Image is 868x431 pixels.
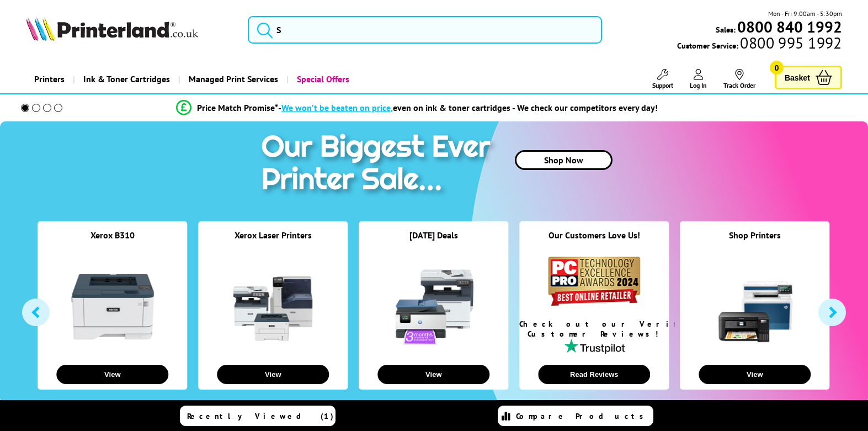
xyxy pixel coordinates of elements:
span: Compare Products [516,411,649,421]
a: Ink & Toner Cartridges [73,65,178,93]
a: Special Offers [286,65,358,93]
input: S [248,16,602,44]
span: 0 [770,61,784,75]
span: Price Match Promise* [197,102,278,113]
div: - even on ink & toner cartridges - We check our competitors every day! [278,102,658,113]
a: Xerox B310 [90,230,135,241]
a: Support [652,69,673,89]
button: View [217,365,329,384]
div: Our Customers Love Us! [519,230,669,254]
span: Mon - Fri 9:00am - 5:30pm [768,8,842,19]
span: Customer Service: [677,38,842,51]
button: Read Reviews [538,365,650,384]
a: Printerland Logo [26,17,234,43]
a: Recently Viewed (1) [180,406,336,426]
div: Shop Printers [680,230,829,254]
a: Shop Now [515,150,613,170]
a: Track Order [723,69,755,89]
a: Compare Products [498,406,653,426]
button: View [699,365,811,384]
span: Support [652,81,673,89]
span: Log In [690,81,707,89]
a: Basket 0 [775,66,842,89]
span: Ink & Toner Cartridges [83,65,170,93]
img: printer sale [255,121,502,208]
a: Printers [26,65,73,93]
a: 0800 840 1992 [736,22,842,32]
div: Check out our Verified Customer Reviews! [519,319,669,339]
li: modal_Promise [6,98,828,118]
button: View [377,365,489,384]
a: Log In [690,69,707,89]
img: Printerland Logo [26,17,198,41]
a: Xerox Laser Printers [235,230,312,241]
span: Basket [785,70,810,85]
b: 0800 840 1992 [737,17,842,37]
a: Managed Print Services [178,65,286,93]
span: 0800 995 1992 [738,38,842,48]
span: Sales: [716,24,736,35]
span: Recently Viewed (1) [187,411,334,421]
span: We won’t be beaten on price, [281,102,393,113]
button: View [56,365,168,384]
div: [DATE] Deals [359,230,508,254]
